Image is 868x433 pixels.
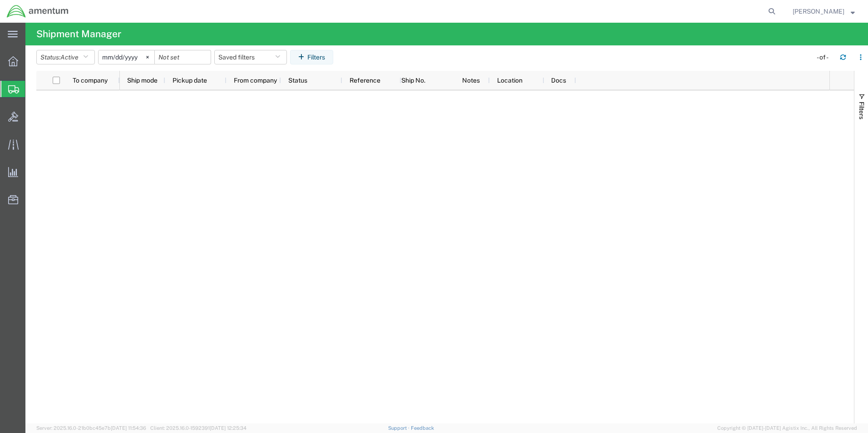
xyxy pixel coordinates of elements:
[551,77,566,84] span: Docs
[234,77,277,84] span: From company
[350,77,380,84] span: Reference
[497,77,523,84] span: Location
[99,50,154,64] input: Not set
[6,5,69,18] img: logo
[858,102,865,119] span: Filters
[792,6,855,17] button: [PERSON_NAME]
[173,77,207,84] span: Pickup date
[155,50,211,64] input: Not set
[793,6,844,16] span: Joel Salinas
[388,425,411,431] a: Support
[288,77,307,84] span: Status
[60,54,79,61] span: Active
[401,77,425,84] span: Ship No.
[36,50,95,64] button: Status:Active
[73,77,108,84] span: To company
[214,50,287,64] button: Saved filters
[290,50,333,64] button: Filters
[717,424,857,432] span: Copyright © [DATE]-[DATE] Agistix Inc., All Rights Reserved
[36,425,146,431] span: Server: 2025.16.0-21b0bc45e7b
[462,77,480,84] span: Notes
[150,425,247,431] span: Client: 2025.16.0-1592391
[817,53,833,62] div: - of -
[210,425,247,431] span: [DATE] 12:25:34
[127,77,158,84] span: Ship mode
[36,23,121,45] h4: Shipment Manager
[111,425,146,431] span: [DATE] 11:54:36
[411,425,434,431] a: Feedback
